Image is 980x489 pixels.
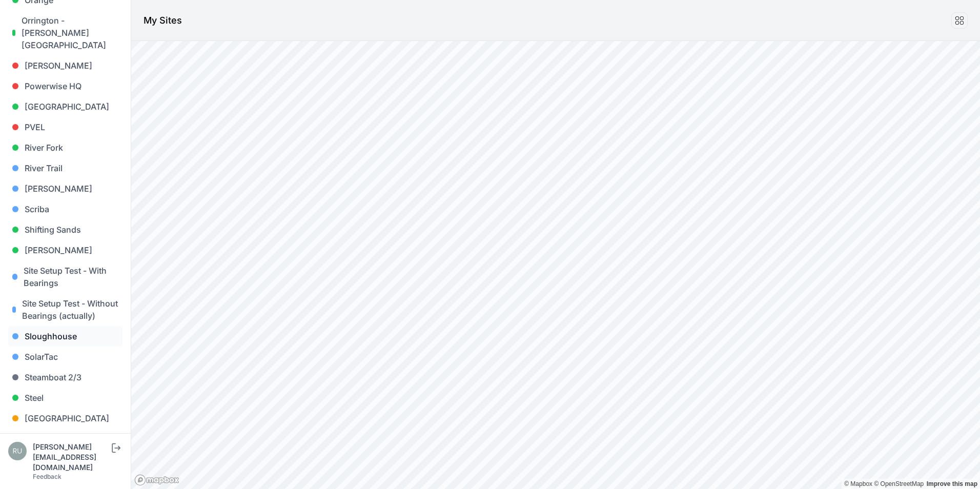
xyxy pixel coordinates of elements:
div: [PERSON_NAME][EMAIL_ADDRESS][DOMAIN_NAME] [33,442,110,473]
a: River Fork [8,137,122,158]
canvas: Map [131,41,980,489]
a: Map feedback [927,480,977,487]
a: [GEOGRAPHIC_DATA] [8,96,122,117]
img: russell@nevados.solar [8,442,27,460]
a: River Trail [8,158,122,178]
a: [PERSON_NAME] [8,240,122,260]
a: Mapbox [844,480,872,487]
a: Sloughhouse [8,326,122,347]
h1: My Sites [144,13,182,28]
a: Steel [8,388,122,408]
a: Shifting Sands [8,219,122,240]
a: Orrington - [PERSON_NAME][GEOGRAPHIC_DATA] [8,10,122,55]
a: Scriba [8,199,122,219]
a: [GEOGRAPHIC_DATA] [8,408,122,429]
a: PVEL [8,117,122,137]
a: Mapbox logo [134,474,179,486]
a: Feedback [33,473,62,480]
a: Site Setup Test - Without Bearings (actually) [8,293,122,326]
a: [PERSON_NAME] [DATE] [8,429,122,461]
a: [PERSON_NAME] [8,178,122,199]
a: OpenStreetMap [874,480,924,487]
a: Steamboat 2/3 [8,367,122,388]
a: Site Setup Test - With Bearings [8,260,122,293]
a: SolarTac [8,347,122,367]
a: Powerwise HQ [8,76,122,96]
a: [PERSON_NAME] [8,55,122,76]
